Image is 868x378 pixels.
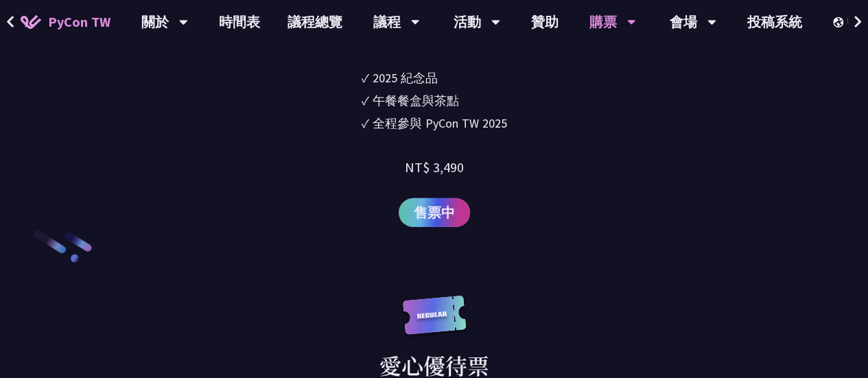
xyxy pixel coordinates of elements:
img: Locale Icon [833,17,847,27]
img: Home icon of PyCon TW 2025 [21,15,41,29]
li: ✓ [362,114,507,132]
div: 午餐餐盒與茶點 [373,91,459,110]
li: ✓ [362,69,507,87]
a: PyCon TW [7,5,124,39]
div: 2025 紀念品 [373,69,438,87]
li: ✓ [362,91,507,110]
a: 售票中 [399,198,470,227]
div: NT$ 3,490 [405,157,464,178]
div: 全程參與 PyCon TW 2025 [373,114,507,132]
span: PyCon TW [48,12,110,32]
img: regular.8f272d9.svg [400,296,469,349]
span: 售票中 [414,202,455,223]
